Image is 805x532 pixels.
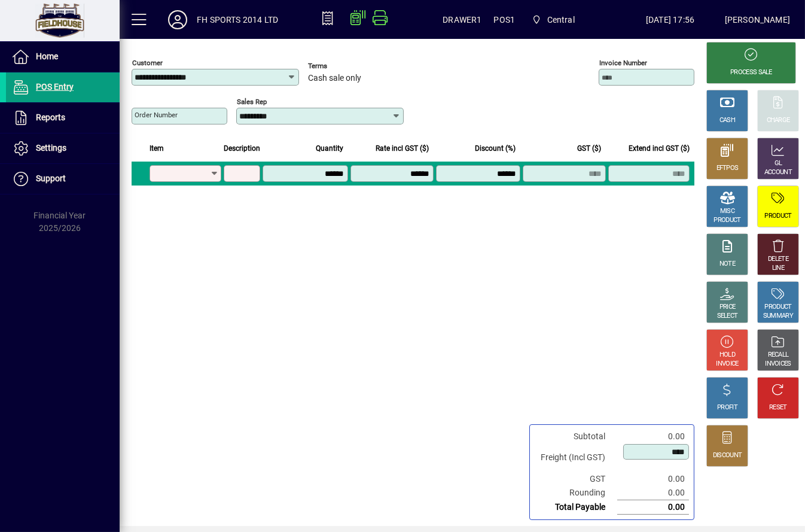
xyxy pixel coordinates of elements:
div: PROCESS SALE [730,68,772,77]
mat-label: Invoice number [599,59,647,67]
div: CASH [719,116,735,125]
div: PRODUCT [764,303,791,312]
span: Settings [36,143,66,153]
span: Description [224,142,260,155]
span: Home [36,51,58,61]
span: Extend incl GST ($) [629,142,690,155]
span: GST ($) [577,142,601,155]
div: LINE [772,264,784,273]
td: Subtotal [535,430,617,443]
span: [DATE] 17:56 [615,10,724,29]
mat-label: Sales rep [237,98,267,106]
div: CHARGE [767,116,790,125]
span: Support [36,174,66,183]
td: Rounding [535,486,617,500]
div: SUMMARY [763,312,793,321]
div: HOLD [719,351,735,360]
span: DRAWER1 [443,10,481,29]
td: Freight (Incl GST) [535,443,617,472]
div: EFTPOS [716,164,739,173]
mat-label: Order number [135,111,178,119]
td: 0.00 [617,472,689,486]
span: POS1 [493,10,515,29]
span: Central [547,10,575,29]
span: Quantity [316,142,343,155]
div: RECALL [768,351,789,360]
div: PRICE [719,303,736,312]
span: POS Entry [36,82,74,92]
div: FH SPORTS 2014 LTD [197,10,278,29]
div: ACCOUNT [764,168,792,177]
div: MISC [720,207,734,216]
button: Profile [158,9,197,31]
a: Home [6,42,120,72]
div: PROFIT [717,403,737,412]
td: Total Payable [535,500,617,515]
div: SELECT [717,312,738,321]
td: 0.00 [617,486,689,500]
span: Reports [36,113,65,122]
div: PRODUCT [713,216,740,225]
a: Settings [6,133,120,163]
span: Terms [308,62,380,70]
div: GL [774,159,782,168]
div: RESET [769,403,787,412]
span: Rate incl GST ($) [376,142,429,155]
div: [PERSON_NAME] [725,10,790,29]
span: Item [150,142,164,155]
span: Central [527,9,580,31]
div: DELETE [768,255,788,264]
td: 0.00 [617,430,689,443]
div: INVOICES [765,360,791,369]
div: NOTE [719,260,735,269]
div: INVOICE [716,360,738,369]
div: DISCOUNT [713,451,742,460]
a: Reports [6,103,120,133]
td: GST [535,472,617,486]
a: Support [6,164,120,194]
span: Cash sale only [308,74,361,83]
span: Discount (%) [475,142,516,155]
div: PRODUCT [764,212,791,221]
mat-label: Customer [132,59,163,67]
td: 0.00 [617,500,689,515]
